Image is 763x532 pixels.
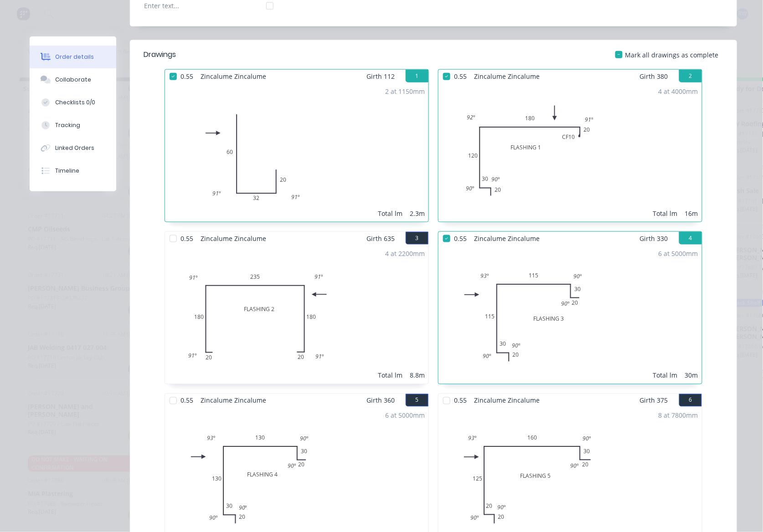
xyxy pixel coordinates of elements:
[55,144,94,152] div: Linked Orders
[653,371,678,380] div: Total lm
[144,49,176,60] div: Drawings
[406,394,428,407] button: 5
[625,50,719,60] span: Mark all drawings as complete
[653,209,678,218] div: Total lm
[640,70,668,83] span: Girth 380
[55,53,94,61] div: Order details
[679,70,702,82] button: 2
[55,167,79,175] div: Timeline
[640,394,668,407] span: Girth 375
[55,76,91,84] div: Collaborate
[30,91,116,114] button: Checklists 0/0
[366,70,395,83] span: Girth 112
[438,83,702,222] div: FLASHING 12030120180CF102092º91º90º90º4 at 4000mmTotal lm16m
[685,209,698,218] div: 16m
[177,394,197,407] span: 0.55
[679,232,702,245] button: 4
[55,121,80,129] div: Tracking
[385,411,425,420] div: 6 at 5000mm
[410,371,425,380] div: 8.8m
[30,46,116,68] button: Order details
[470,70,543,83] span: Zincalume Zincalume
[410,209,425,218] div: 2.3m
[30,68,116,91] button: Collaborate
[165,245,428,384] div: FLASHING 2201802351802091º91º91º91º4 at 2200mmTotal lm8.8m
[165,83,428,222] div: 060322091º91º2 at 1150mmTotal lm2.3m
[470,394,543,407] span: Zincalume Zincalume
[30,114,116,137] button: Tracking
[197,70,270,83] span: Zincalume Zincalume
[640,232,668,245] span: Girth 330
[378,371,402,380] div: Total lm
[679,394,702,407] button: 6
[197,394,270,407] span: Zincalume Zincalume
[30,137,116,159] button: Linked Orders
[366,394,395,407] span: Girth 360
[406,70,428,82] button: 1
[385,249,425,258] div: 4 at 2200mm
[197,232,270,245] span: Zincalume Zincalume
[438,245,702,384] div: FLASHING 32030115115302093º90º90º90º90º6 at 5000mmTotal lm30m
[30,159,116,182] button: Timeline
[406,232,428,245] button: 3
[55,98,95,107] div: Checklists 0/0
[659,411,698,420] div: 8 at 7800mm
[366,232,395,245] span: Girth 635
[378,209,402,218] div: Total lm
[177,70,197,83] span: 0.55
[659,249,698,258] div: 6 at 5000mm
[450,394,470,407] span: 0.55
[470,232,543,245] span: Zincalume Zincalume
[177,232,197,245] span: 0.55
[659,87,698,96] div: 4 at 4000mm
[685,371,698,380] div: 30m
[385,87,425,96] div: 2 at 1150mm
[450,70,470,83] span: 0.55
[450,232,470,245] span: 0.55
